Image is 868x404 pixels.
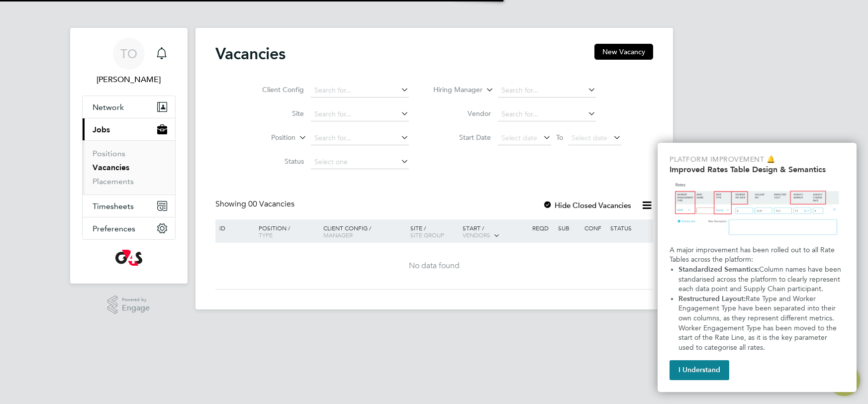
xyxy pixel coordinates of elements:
input: Search for... [311,131,409,145]
a: Placements [93,177,134,186]
div: Reqd [530,219,556,236]
div: Improved Rate Table Semantics [658,143,857,392]
span: Timesheets [93,202,134,211]
span: Manager [323,231,353,239]
span: Select date [572,133,607,142]
span: To [553,131,566,144]
div: No data found [217,261,652,271]
div: Sub [556,219,581,236]
div: Showing [215,199,296,209]
a: Go to account details [82,38,176,86]
img: g4s-logo-retina.png [115,250,142,266]
div: Site / [408,219,460,243]
span: TO [120,47,137,60]
button: New Vacancy [594,44,653,60]
a: Vacancies [93,163,129,172]
input: Search for... [498,107,596,121]
label: Position [238,133,295,143]
div: Start / [460,219,530,244]
span: Select date [501,133,537,142]
div: Position / [251,219,321,243]
span: Site Group [410,231,444,239]
strong: Restructured Layout: [678,295,746,303]
input: Search for... [498,84,596,98]
input: Search for... [311,84,409,98]
div: Conf [582,219,608,236]
strong: Standardized Semantics: [678,265,759,274]
span: Column names have been standarised across the platform to clearly represent each data point and S... [678,265,843,293]
label: Client Config [247,85,304,94]
span: Preferences [93,224,135,233]
label: Hide Closed Vacancies [543,201,631,210]
label: Vendor [434,109,491,118]
span: Vendors [463,231,490,239]
p: A major improvement has been rolled out to all Rate Tables across the platform: [670,245,845,265]
nav: Main navigation [70,28,188,284]
img: Updated Rates Table Design & Semantics [670,178,845,241]
span: Jobs [93,125,110,134]
label: Hiring Manager [425,85,482,95]
div: ID [217,219,252,236]
div: Status [608,219,651,236]
button: I Understand [670,360,729,380]
h2: Improved Rates Table Design & Semantics [670,165,845,174]
span: Powered by [122,296,150,304]
span: Tracy Omalley [82,74,176,86]
label: Site [247,109,304,118]
span: 00 Vacancies [248,199,294,209]
span: Network [93,102,124,112]
a: Positions [93,149,125,158]
span: Type [259,231,273,239]
input: Select one [311,155,409,169]
label: Status [247,157,304,166]
span: Engage [122,304,150,312]
label: Start Date [434,133,491,142]
h2: Vacancies [215,44,286,64]
span: Rate Type and Worker Engagement Type have been separated into their own columns, as they represen... [678,295,839,352]
p: Platform Improvement 🔔 [670,155,845,165]
a: Go to home page [82,250,176,266]
input: Search for... [311,107,409,121]
div: Client Config / [321,219,408,243]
